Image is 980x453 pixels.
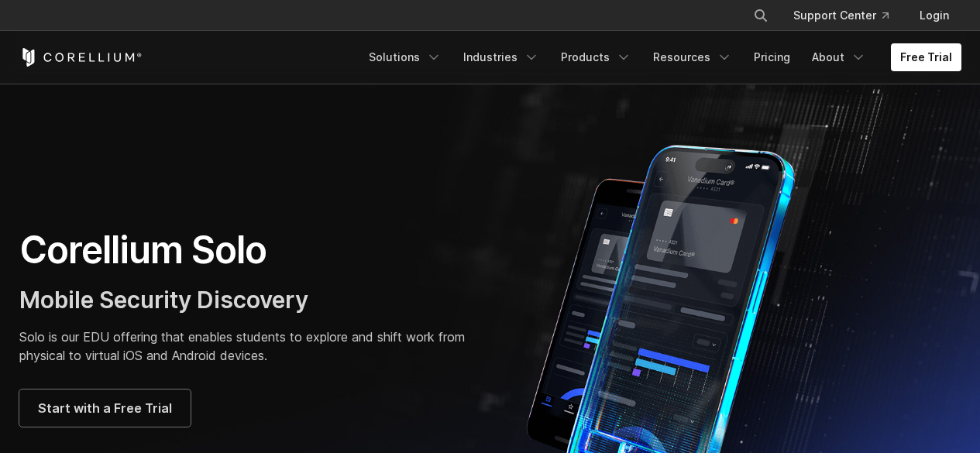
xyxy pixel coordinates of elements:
a: Industries [454,43,548,71]
div: Navigation Menu [359,43,961,71]
a: Pricing [744,43,799,71]
button: Search [747,2,775,29]
span: Start with a Free Trial [38,399,172,417]
p: Solo is our EDU offering that enables students to explore and shift work from physical to virtual... [19,328,475,365]
a: About [803,43,875,71]
div: Navigation Menu [734,2,961,29]
span: Mobile Security Discovery [19,286,308,314]
a: Corellium Home [19,48,143,67]
a: Login [907,2,961,29]
h1: Corellium Solo [19,227,475,273]
a: Support Center [781,2,901,29]
a: Products [552,43,641,71]
a: Solutions [359,43,451,71]
a: Free Trial [891,43,961,71]
a: Start with a Free Trial [19,390,191,427]
a: Resources [644,43,741,71]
